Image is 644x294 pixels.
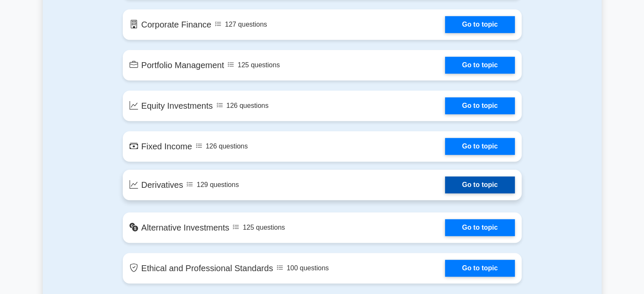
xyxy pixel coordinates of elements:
[445,16,514,33] a: Go to topic
[445,97,514,114] a: Go to topic
[445,260,514,277] a: Go to topic
[445,219,514,236] a: Go to topic
[445,176,514,193] a: Go to topic
[445,57,514,74] a: Go to topic
[445,138,514,155] a: Go to topic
